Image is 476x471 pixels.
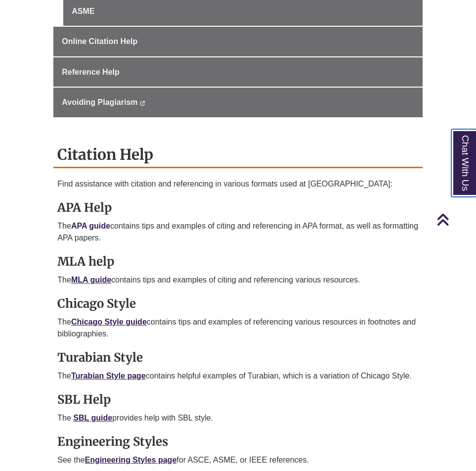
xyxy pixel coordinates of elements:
strong: Engineering Styles [57,434,168,449]
a: APA guide [71,222,110,230]
p: The contains tips and examples of referencing various resources in footnotes and bibliographies. [57,316,418,340]
a: Back to Top [436,213,474,226]
a: Turabian Style page [71,372,146,380]
a: MLA guide [71,276,111,284]
a: Reference Help [53,57,422,87]
a: SBL guide [73,414,112,422]
strong: Turabian Style [57,350,143,365]
a: Engineering Styles page [85,456,176,464]
span: Online Citation Help [62,37,137,46]
p: The contains tips and examples of citing and referencing various resources. [57,274,418,286]
strong: APA Help [57,200,112,215]
a: Online Citation Help [53,27,422,56]
p: The contains tips and examples of citing and referencing in APA format, as well as formatting APA... [57,220,418,244]
strong: SBL Help [57,392,111,407]
p: The provides help with SBL style. [57,412,418,424]
a: Avoiding Plagiarism [53,88,422,117]
span: Avoiding Plagiarism [62,98,137,106]
strong: Chicago Style [57,296,136,311]
p: See the for ASCE, ASME, or IEEE references. [57,454,418,466]
h2: Citation Help [53,142,422,168]
p: Find assistance with citation and referencing in various formats used at [GEOGRAPHIC_DATA]: [57,178,418,190]
i: This link opens in a new window [140,101,145,105]
a: Chicago Style guide [71,318,147,326]
span: Reference Help [62,68,120,76]
strong: MLA help [57,254,114,269]
p: The contains helpful examples of Turabian, which is a variation of Chicago Style. [57,370,418,382]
